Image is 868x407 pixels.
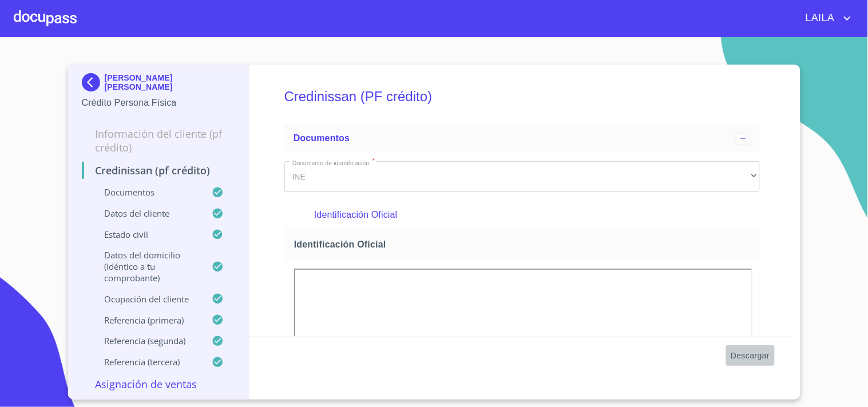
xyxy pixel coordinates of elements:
[82,208,212,219] p: Datos del cliente
[284,161,760,192] div: INE
[82,229,212,240] p: Estado civil
[797,9,841,27] span: LAILA
[82,96,236,110] p: Crédito Persona Física
[284,73,760,120] h5: Credinissan (PF crédito)
[82,356,212,368] p: Referencia (tercera)
[82,73,236,96] div: [PERSON_NAME] [PERSON_NAME]
[294,238,755,250] span: Identificación Oficial
[82,293,212,305] p: Ocupación del Cliente
[726,345,774,366] button: Descargar
[82,186,212,198] p: Documentos
[294,133,350,143] span: Documentos
[82,73,105,91] img: Docupass spot blue
[82,314,212,326] p: Referencia (primera)
[82,249,212,284] p: Datos del domicilio (idéntico a tu comprobante)
[105,73,236,91] p: [PERSON_NAME] [PERSON_NAME]
[797,9,854,27] button: account of current user
[82,335,212,346] p: Referencia (segunda)
[284,125,760,152] div: Documentos
[82,377,236,391] p: Asignación de Ventas
[731,349,770,363] span: Descargar
[82,127,236,154] p: Información del cliente (PF crédito)
[82,163,236,177] p: Credinissan (PF crédito)
[314,208,730,222] p: Identificación Oficial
